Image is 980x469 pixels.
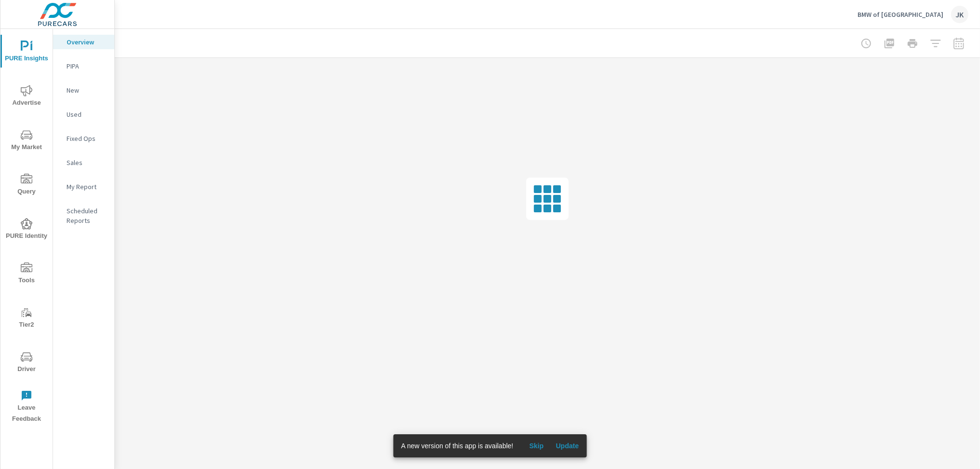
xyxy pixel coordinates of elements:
div: Overview [53,35,114,49]
div: Used [53,107,114,122]
p: My Report [67,182,107,192]
div: Sales [53,155,114,170]
div: PIPA [53,59,114,73]
p: New [67,85,107,95]
p: Overview [67,37,107,47]
span: PURE Insights [3,41,50,64]
span: Skip [525,441,548,450]
span: Tools [3,262,50,286]
span: Query [3,174,50,197]
div: Fixed Ops [53,131,114,146]
button: Skip [521,438,552,454]
p: BMW of [GEOGRAPHIC_DATA] [857,10,943,19]
div: JK [951,6,968,23]
span: A new version of this app is available! [401,442,514,450]
span: Update [556,441,579,450]
div: nav menu [0,29,53,428]
p: PIPA [67,61,107,71]
div: New [53,83,114,97]
div: Scheduled Reports [53,204,114,228]
p: Used [67,110,107,119]
button: Update [552,438,583,454]
span: Tier2 [3,307,50,331]
p: Scheduled Reports [67,206,107,225]
div: My Report [53,179,114,194]
span: Leave Feedback [3,390,50,425]
span: PURE Identity [3,218,50,242]
p: Fixed Ops [67,134,107,143]
span: Driver [3,351,50,375]
span: Advertise [3,85,50,109]
p: Sales [67,158,107,167]
span: My Market [3,129,50,153]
